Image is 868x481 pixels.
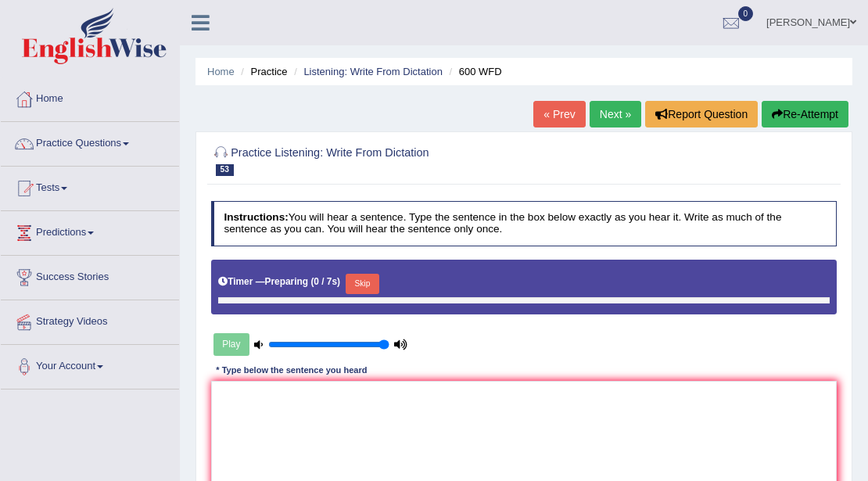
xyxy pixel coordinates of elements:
[265,276,309,287] b: Preparing
[645,101,758,127] button: Report Question
[211,201,838,246] h4: You will hear a sentence. Type the sentence in the box below exactly as you hear it. Write as muc...
[446,64,502,79] li: 600 WFD
[216,164,234,176] span: 53
[237,64,287,79] li: Practice
[1,122,179,161] a: Practice Questions
[1,167,179,206] a: Tests
[207,66,235,77] a: Home
[211,143,599,176] h2: Practice Listening: Write From Dictation
[1,211,179,250] a: Predictions
[762,101,848,127] button: Re-Attempt
[224,211,288,223] b: Instructions:
[533,101,585,127] a: « Prev
[1,77,179,117] a: Home
[1,345,179,384] a: Your Account
[303,66,443,77] a: Listening: Write From Dictation
[590,101,641,127] a: Next »
[346,274,379,294] button: Skip
[738,6,754,21] span: 0
[1,300,179,339] a: Strategy Videos
[1,256,179,295] a: Success Stories
[337,276,340,287] b: )
[314,276,337,287] b: 0 / 7s
[218,277,340,287] h5: Timer —
[310,276,314,287] b: (
[211,364,372,378] div: * Type below the sentence you heard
